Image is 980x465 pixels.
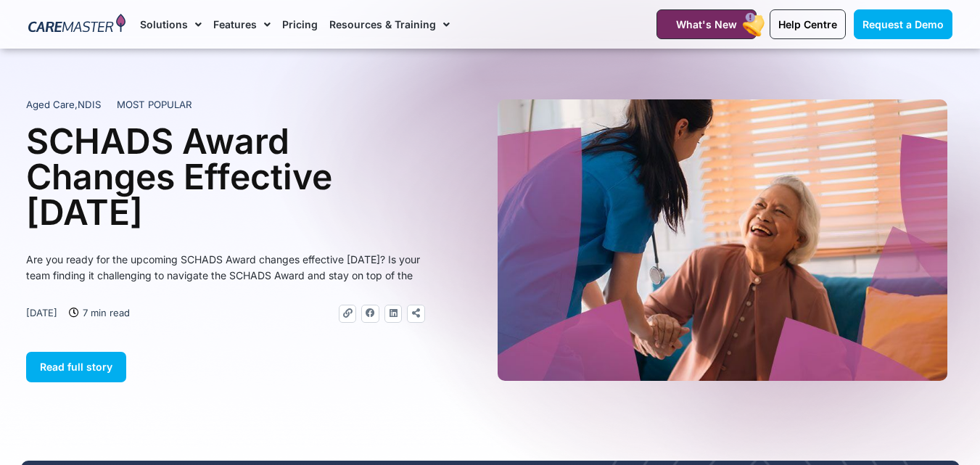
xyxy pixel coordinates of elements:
p: Are you ready for the upcoming SCHADS Award changes effective [DATE]? Is your team finding it cha... [26,252,425,284]
img: CareMaster Logo [28,14,126,36]
span: 7 min read [79,305,130,321]
span: Read full story [40,361,112,373]
a: Read full story [26,352,126,382]
a: Help Centre [770,9,846,39]
span: NDIS [78,99,101,110]
span: , [26,99,101,110]
h1: SCHADS Award Changes Effective [DATE] [26,123,425,230]
img: A heartwarming moment where a support worker in a blue uniform, with a stethoscope draped over he... [498,99,947,381]
a: Request a Demo [854,9,952,39]
a: What's New [656,9,757,39]
span: Help Centre [778,18,837,30]
span: MOST POPULAR [117,98,192,112]
span: Aged Care [26,99,75,110]
time: [DATE] [26,307,57,318]
span: Request a Demo [862,18,944,30]
span: What's New [676,18,737,30]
